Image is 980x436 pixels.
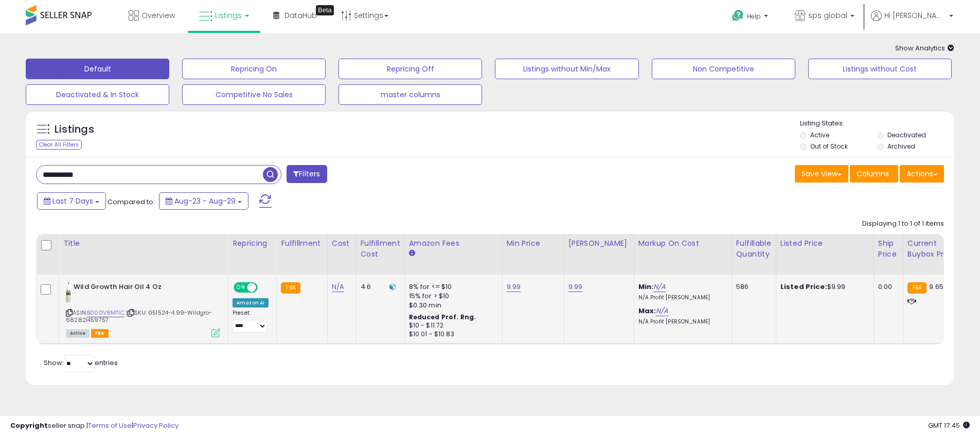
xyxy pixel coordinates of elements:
small: FBA [907,282,926,294]
button: Columns [850,165,898,183]
small: Amazon Fees. [409,249,415,258]
div: Markup on Cost [638,238,727,249]
span: Show Analytics [895,43,954,53]
th: The percentage added to the cost of goods (COGS) that forms the calculator for Min & Max prices. [634,234,732,275]
span: FBA [91,329,109,338]
div: 4.6 [361,282,397,292]
a: B000V8MTIC [87,308,124,317]
a: Privacy Policy [133,421,179,430]
label: Out of Stock [810,142,848,151]
span: Listings [215,10,242,21]
div: $10 - $11.72 [409,321,494,330]
a: 9.99 [568,282,583,292]
span: OFF [256,283,273,292]
button: Listings without Min/Max [495,59,638,79]
button: Competitive No Sales [182,84,326,105]
div: Min Price [507,238,560,249]
b: Max: [638,306,656,316]
small: FBA [281,282,300,294]
a: N/A [656,306,668,316]
b: Listed Price: [780,282,827,292]
div: Current Buybox Price [907,238,960,260]
a: N/A [653,282,666,292]
button: Repricing On [182,59,326,79]
button: Listings without Cost [808,59,952,79]
button: master columns [338,84,482,105]
button: Default [26,59,169,79]
div: Fulfillment Cost [361,238,400,260]
div: $9.99 [780,282,866,292]
div: 586 [736,282,768,292]
label: Archived [887,142,915,151]
div: 0.00 [878,282,895,292]
div: $0.30 min [409,301,494,310]
strong: Copyright [10,421,48,430]
div: Title [63,238,224,249]
div: Cost [332,238,352,249]
label: Active [810,131,829,139]
img: 41Y-cvRBYHL._SL40_.jpg [66,282,71,303]
a: N/A [332,282,344,292]
span: Hi [PERSON_NAME] [884,10,946,21]
div: Repricing [233,238,272,249]
span: Compared to: [108,197,155,207]
span: Aug-23 - Aug-29 [174,196,236,206]
span: All listings currently available for purchase on Amazon [66,329,90,338]
div: Preset: [233,310,269,333]
button: Deactivated & In Stock [26,84,169,105]
span: sps global [808,10,847,21]
p: N/A Profit [PERSON_NAME] [638,318,724,325]
b: Reduced Prof. Rng. [409,313,476,321]
div: Listed Price [780,238,869,249]
a: 9.99 [507,282,521,292]
a: Hi [PERSON_NAME] [871,10,953,33]
div: Fulfillment [281,238,323,249]
div: Ship Price [878,238,899,260]
button: Repricing Off [338,59,482,79]
div: 15% for > $10 [409,292,494,301]
p: N/A Profit [PERSON_NAME] [638,294,724,301]
a: Help [724,2,778,33]
div: Clear All Filters [36,140,82,150]
div: Amazon AI [233,298,269,307]
button: Save View [795,165,848,183]
div: Displaying 1 to 1 of 1 items [862,219,944,229]
div: Amazon Fees [409,238,498,249]
span: Last 7 Days [52,196,93,206]
div: 8% for <= $10 [409,282,494,292]
button: Non Competitive [652,59,795,79]
button: Filters [287,165,327,183]
i: Get Help [732,9,744,22]
a: Terms of Use [88,421,132,430]
b: Min: [638,282,654,292]
span: | SKU: 051524-4.99-Wildgro-682821459757 [66,308,212,324]
button: Aug-23 - Aug-29 [159,192,248,210]
h5: Listings [55,122,94,137]
span: 2025-09-6 17:45 GMT [928,421,970,430]
button: Actions [900,165,944,183]
span: Show: entries [44,358,118,368]
button: Last 7 Days [37,192,106,210]
div: ASIN: [66,282,220,336]
span: Overview [141,10,175,21]
label: Deactivated [887,131,926,139]
div: [PERSON_NAME] [568,238,630,249]
p: Listing States: [800,119,954,129]
div: $10.01 - $10.83 [409,330,494,339]
div: Tooltip anchor [316,5,334,15]
span: DataHub [284,10,317,21]
span: ON [235,283,247,292]
div: seller snap | | [10,421,179,431]
span: Help [747,12,761,21]
span: 9.65 [929,282,943,292]
span: Columns [857,169,889,179]
b: Wild Growth Hair Oil 4 Oz [74,282,199,295]
div: Fulfillable Quantity [736,238,772,260]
